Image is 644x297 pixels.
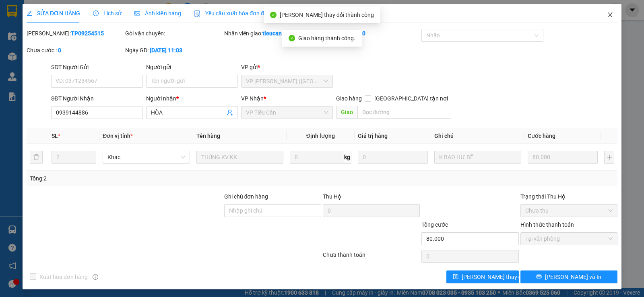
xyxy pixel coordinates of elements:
span: SỬA ĐƠN HÀNG [27,10,80,16]
label: Hình thức thanh toán [520,221,574,228]
span: Giao hàng thành công. [298,35,355,41]
button: printer[PERSON_NAME] và In [520,270,617,283]
th: Ghi chú [431,128,524,144]
div: Trạng thái Thu Hộ [520,192,617,201]
span: Lịch sử [93,10,122,16]
div: VP gửi [241,63,333,72]
img: icon [194,10,200,17]
span: Đơn vị tính [103,133,133,139]
button: delete [30,151,43,164]
span: check-circle [289,35,295,41]
span: Ảnh kiện hàng [134,10,181,16]
button: save[PERSON_NAME] thay đổi [446,270,519,283]
b: 0 [58,47,61,53]
div: Cước rồi : [323,29,420,38]
span: Tổng cước [421,221,448,228]
span: printer [536,274,542,280]
span: Định lượng [306,133,335,139]
div: Gói vận chuyển: [125,29,222,38]
div: SĐT Người Nhận [51,94,143,103]
div: Chưa thanh toán [322,250,421,264]
b: [DATE] 11:03 [150,47,182,53]
input: VD: Bàn, Ghế [196,151,283,164]
span: clock-circle [93,10,99,16]
input: 0 [528,151,598,164]
span: Xuất hóa đơn hàng [36,272,91,281]
span: VP Trần Phú (Hàng) [246,75,328,87]
span: [PERSON_NAME] thay đổi thành công [280,12,374,18]
span: check-circle [270,12,277,18]
div: Người nhận [146,94,238,103]
span: [GEOGRAPHIC_DATA] tận nơi [371,94,451,103]
span: Cước hàng [528,133,555,139]
span: save [453,274,458,280]
span: Khác [107,151,185,163]
b: TP09254515 [71,30,104,37]
div: SĐT Người Gửi [51,63,143,72]
span: [PERSON_NAME] và In [545,272,601,281]
div: [PERSON_NAME]: [27,29,124,38]
input: Ghi chú đơn hàng [224,204,321,217]
div: Nhân viên giao: [224,29,321,38]
span: user-add [227,109,233,116]
span: VP Tiểu Cần [246,107,328,119]
div: Tổng: 2 [30,174,249,183]
span: close [607,12,613,18]
span: kg [343,151,351,164]
span: Yêu cầu xuất hóa đơn điện tử [194,10,279,16]
b: tieucan.kimhoang [262,30,309,37]
input: 0 [358,151,428,164]
span: info-circle [93,274,98,280]
button: plus [604,151,614,164]
div: Người gửi [146,63,238,72]
button: Close [599,4,621,27]
div: Chưa cước : [27,46,124,55]
label: Ghi chú đơn hàng [224,193,268,200]
span: [PERSON_NAME] thay đổi [462,272,526,281]
span: Thu Hộ [323,193,341,200]
span: SL [52,133,58,139]
input: Ghi Chú [434,151,521,164]
input: Dọc đường [357,106,452,119]
span: Giá trị hàng [358,133,388,139]
span: VP Nhận [241,95,264,102]
span: Chưa thu [525,205,613,217]
div: Ngày GD: [125,46,222,55]
span: Tại văn phòng [525,233,613,245]
span: edit [27,10,32,16]
span: Giao hàng [336,95,362,102]
span: Giao [336,106,357,119]
span: Tên hàng [196,133,220,139]
span: picture [134,10,140,16]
